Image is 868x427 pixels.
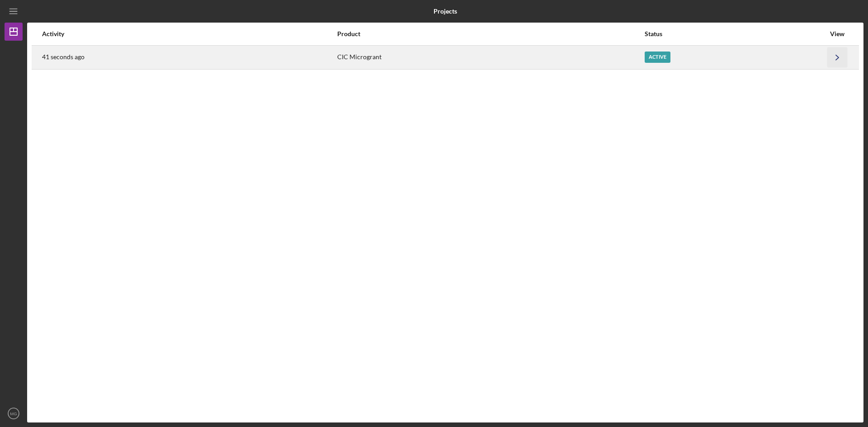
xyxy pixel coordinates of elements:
[5,404,23,422] button: MG
[42,30,336,38] div: Activity
[434,8,457,15] b: Projects
[826,30,849,38] div: View
[645,30,825,38] div: Status
[10,411,17,416] text: MG
[645,52,670,63] div: Active
[337,46,644,69] div: CIC Microgrant
[337,30,644,38] div: Product
[42,53,85,61] time: 2025-08-29 02:15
